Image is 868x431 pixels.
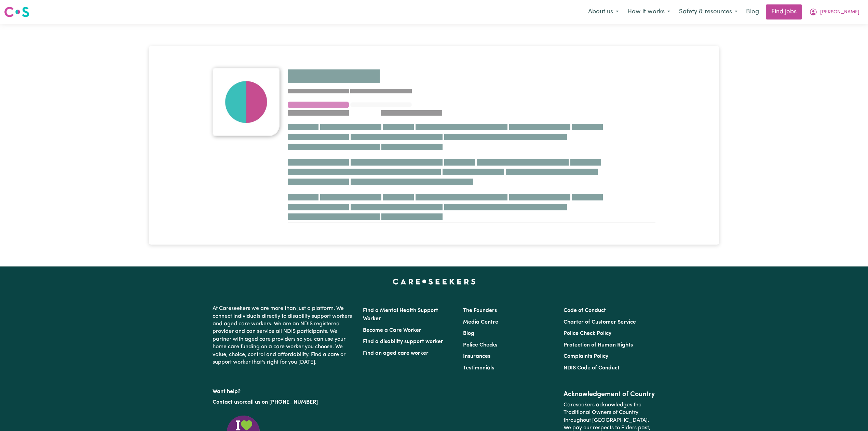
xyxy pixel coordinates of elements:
a: Insurances [463,354,490,359]
p: or [213,396,355,409]
button: About us [584,5,623,19]
a: Police Check Policy [564,331,611,336]
button: My Account [805,5,864,19]
h2: Acknowledgement of Country [564,390,655,399]
a: Contact us [213,400,240,405]
a: Become a Care Worker [363,328,421,333]
a: Complaints Policy [564,354,608,359]
a: Find a Mental Health Support Worker [363,308,438,322]
a: The Founders [463,308,497,313]
p: Want help? [213,385,355,395]
a: Police Checks [463,342,497,348]
button: How it works [623,5,675,19]
a: Careseekers logo [4,4,29,20]
a: Protection of Human Rights [564,342,633,348]
a: NDIS Code of Conduct [564,365,620,371]
a: Charter of Customer Service [564,319,636,325]
span: [PERSON_NAME] [820,9,859,16]
img: Careseekers logo [4,6,29,18]
button: Safety & resources [675,5,742,19]
a: call us on [PHONE_NUMBER] [245,400,318,405]
a: Code of Conduct [564,308,606,313]
a: Blog [742,4,763,19]
a: Media Centre [463,319,498,325]
a: Find jobs [766,4,802,19]
p: At Careseekers we are more than just a platform. We connect individuals directly to disability su... [213,302,355,369]
a: Careseekers home page [393,279,476,284]
a: Blog [463,331,474,336]
a: Find a disability support worker [363,339,443,344]
a: Testimonials [463,365,494,371]
a: Find an aged care worker [363,351,429,356]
